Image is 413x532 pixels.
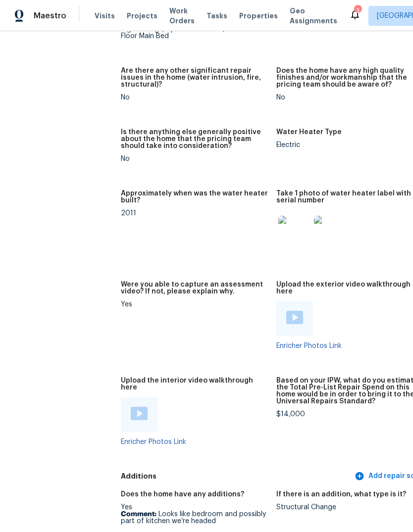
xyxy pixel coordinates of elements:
[121,471,353,482] h5: Additions
[121,438,186,445] a: Enricher Photos Link
[290,6,337,26] span: Geo Assignments
[286,311,303,324] img: Play Video
[121,26,268,40] div: High Ceilings, Spacious Kitchen, Ground Floor Main Bed
[121,377,268,391] h5: Upload the interior video walkthrough here
[131,407,148,420] img: Play Video
[276,129,342,136] h5: Water Heater Type
[121,67,268,88] h5: Are there any other significant repair issues in the home (water intrusion, fire, structural)?
[121,491,244,498] h5: Does the home have any additions?
[239,11,278,21] span: Properties
[121,281,268,295] h5: Were you able to capture an assessment video? If not, please explain why.
[121,155,268,162] div: No
[206,12,227,19] span: Tasks
[169,6,195,26] span: Work Orders
[131,407,148,422] a: Play Video
[276,342,342,349] a: Enricher Photos Link
[95,11,115,21] span: Visits
[286,311,303,326] a: Play Video
[121,129,268,149] h5: Is there anything else generally positive about the home that the pricing team should take into c...
[121,301,268,308] div: Yes
[121,190,268,204] h5: Approximately when was the water heater built?
[121,210,268,217] div: 2011
[354,6,361,16] div: 3
[276,491,406,498] h5: If there is an addition, what type is it?
[121,511,156,518] b: Comment:
[121,94,268,101] div: No
[127,11,157,21] span: Projects
[34,11,66,21] span: Maestro
[121,511,268,525] p: Looks like bedroom and possibly part of kitchen we’re headed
